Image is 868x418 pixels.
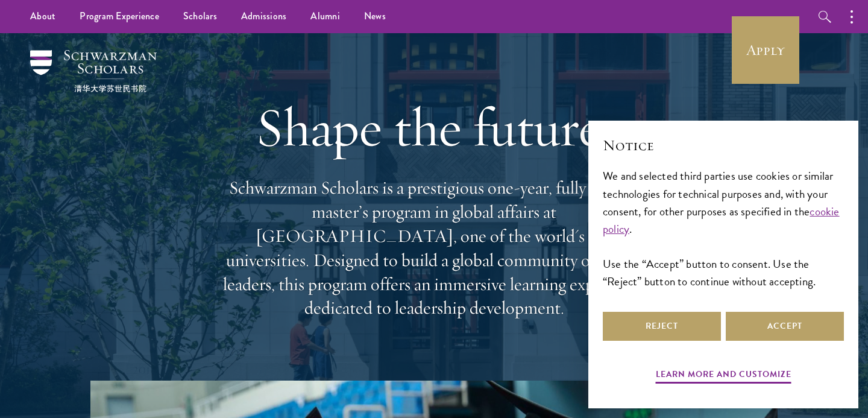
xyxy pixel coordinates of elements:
[217,93,651,161] h1: Shape the future.
[603,135,844,156] h2: Notice
[726,312,844,341] button: Accept
[603,203,840,238] a: cookie policy
[603,312,721,341] button: Reject
[603,167,844,290] div: We and selected third parties use cookies or similar technologies for technical purposes and, wit...
[30,50,157,92] img: Schwarzman Scholars
[732,16,799,84] a: Apply
[217,176,651,320] p: Schwarzman Scholars is a prestigious one-year, fully funded master’s program in global affairs at...
[656,367,791,385] button: Learn more and customize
